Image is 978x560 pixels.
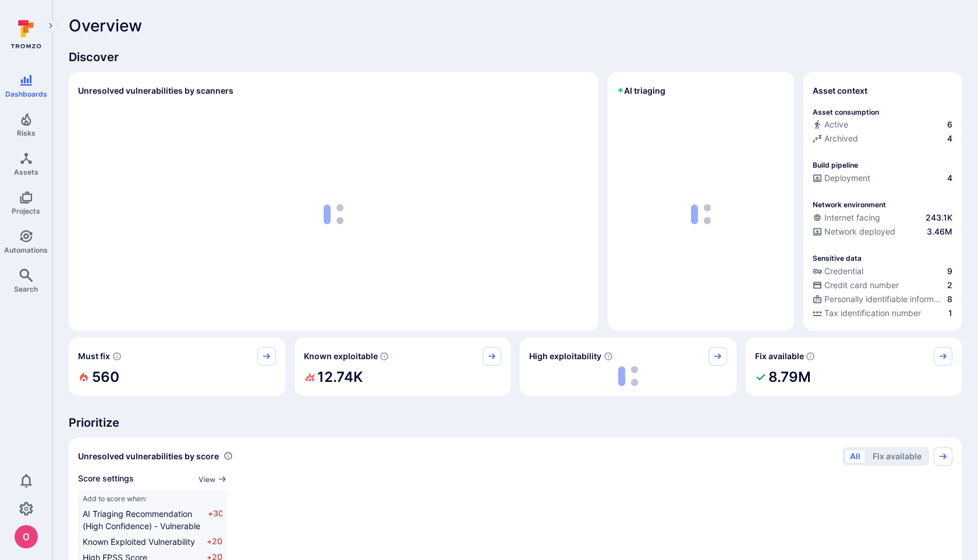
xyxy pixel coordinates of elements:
span: 4 [947,133,952,144]
div: loading spinner [617,107,785,321]
div: Tax identification number [813,307,921,319]
div: Credit card number [813,279,899,291]
span: Active [824,119,848,130]
span: AI Triaging Recommendation (High Confidence) - Vulnerable [83,509,200,531]
span: Add to score when: [83,494,222,503]
div: Must fix [69,338,285,396]
div: loading spinner [529,366,727,387]
div: oleg malkov [15,525,38,548]
span: Internet facing [824,212,880,224]
h2: Unresolved vulnerabilities by scanners [78,85,233,97]
span: 4 [947,172,952,184]
span: Network deployed [824,226,895,238]
a: Credit card number2 [813,279,952,291]
span: 9 [947,265,952,277]
span: Asset context [813,85,867,97]
a: Internet facing243.1K [813,212,952,224]
div: Evidence indicative of processing tax identification numbers [813,307,952,321]
div: Personally identifiable information (PII) [813,293,945,305]
span: +30 [208,508,222,532]
span: Personally identifiable information (PII) [824,293,945,305]
div: Network deployed [813,226,895,238]
span: 3.46M [927,226,952,238]
a: Credential9 [813,265,952,277]
span: 243.1K [926,212,952,224]
div: Configured deployment pipeline [813,172,952,186]
span: 6 [947,119,952,130]
span: Known exploitable [304,350,378,362]
div: Fix available [746,338,962,396]
div: Evidence indicative of processing credit card numbers [813,279,952,293]
span: Assets [14,168,38,176]
div: Active [813,119,848,130]
span: Known Exploited Vulnerability [83,537,195,547]
p: Sensitive data [813,254,862,263]
h2: AI triaging [617,85,665,97]
span: Automations [4,246,48,254]
div: Evidence that the asset is packaged and deployed somewhere [813,226,952,240]
span: 8 [947,293,952,305]
div: Evidence indicative of processing personally identifiable information [813,293,952,307]
span: 1 [948,307,952,319]
span: Unresolved vulnerabilities by score [78,451,219,462]
button: View [199,475,227,484]
button: Fix available [867,449,927,463]
p: Asset consumption [813,108,879,116]
span: Archived [824,133,858,144]
a: Personally identifiable information (PII)8 [813,293,952,305]
a: Active6 [813,119,952,130]
span: +20 [207,536,222,548]
div: High exploitability [520,338,736,396]
div: Known exploitable [295,338,511,396]
span: Deployment [824,172,870,184]
span: Prioritize [69,414,962,431]
svg: Risk score >=40 , missed SLA [112,352,122,361]
div: Evidence indicative of handling user or service credentials [813,265,952,279]
div: Credential [813,265,863,277]
div: Internet facing [813,212,880,224]
span: 2 [947,279,952,291]
div: Archived [813,133,858,144]
a: View [199,473,227,485]
button: All [845,449,866,463]
div: Deployment [813,172,870,184]
i: Expand navigation menu [47,21,55,31]
span: Credential [824,265,863,277]
span: Must fix [78,350,110,362]
svg: EPSS score ≥ 0.7 [604,352,613,361]
h2: 8.79M [768,366,811,389]
a: Tax identification number1 [813,307,952,319]
div: Evidence that an asset is internet facing [813,212,952,226]
p: Build pipeline [813,161,858,169]
a: Network deployed3.46M [813,226,952,238]
span: Discover [69,49,962,65]
span: Dashboards [5,90,47,98]
a: Deployment4 [813,172,952,184]
img: Loading... [691,204,711,224]
span: Search [14,285,38,293]
span: Fix available [755,350,804,362]
span: Score settings [78,473,134,485]
span: Overview [69,16,142,35]
img: Loading... [618,366,638,386]
span: High exploitability [529,350,601,362]
div: loading spinner [78,107,589,321]
span: Tax identification number [824,307,921,319]
div: Code repository is archived [813,133,952,147]
a: Archived4 [813,133,952,144]
h2: 560 [92,366,119,389]
span: Projects [12,207,40,215]
span: Risks [17,129,36,137]
svg: Confirmed exploitable by KEV [380,352,389,361]
h2: 12.74K [317,366,363,389]
button: Expand navigation menu [44,19,58,33]
div: Commits seen in the last 180 days [813,119,952,133]
img: Loading... [324,204,343,224]
p: Network environment [813,200,886,209]
img: ACg8ocJcCe-YbLxGm5tc0PuNRxmgP8aEm0RBXn6duO8aeMVK9zjHhw=s96-c [15,525,38,548]
span: Credit card number [824,279,899,291]
svg: Vulnerabilities with fix available [806,352,815,361]
div: Number of vulnerabilities in status 'Open' 'Triaged' and 'In process' grouped by score [224,450,233,462]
